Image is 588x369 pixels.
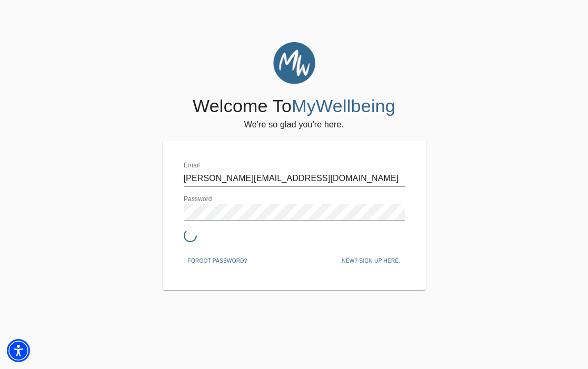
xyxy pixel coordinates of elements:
[7,339,30,362] div: Accessibility Menu
[292,96,395,116] span: MyWellbeing
[184,256,252,264] a: Forgot password?
[337,253,404,269] button: New? Sign up here.
[184,163,200,169] label: Email
[188,256,247,266] span: Forgot password?
[273,42,315,84] img: MyWellbeing
[184,196,212,203] label: Password
[342,256,400,266] span: New? Sign up here.
[244,117,344,132] h6: We're so glad you're here.
[193,95,395,117] h4: Welcome To
[184,253,252,269] button: Forgot password?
